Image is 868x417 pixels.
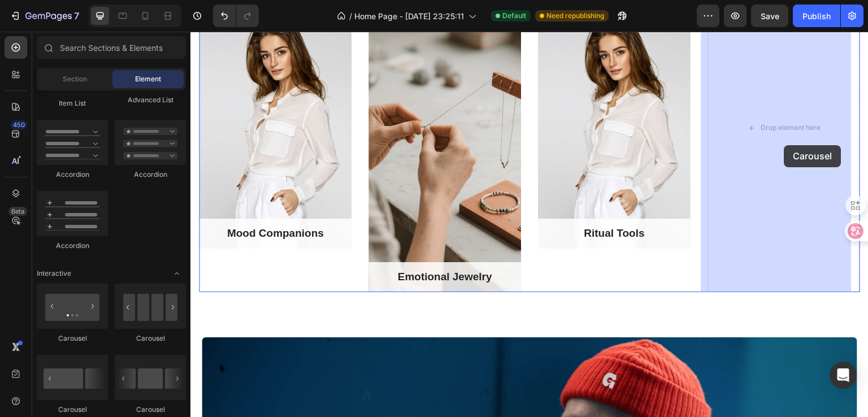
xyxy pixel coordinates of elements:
button: Publish [793,5,840,27]
span: Save [761,11,779,21]
div: 450 [11,120,27,129]
div: Carousel [37,333,108,344]
div: Item List [37,98,108,108]
span: Need republishing [546,11,604,21]
p: 7 [74,9,79,23]
button: 7 [5,5,84,27]
span: Default [502,11,526,21]
div: Open Intercom Messenger [830,362,857,389]
div: Accordion [37,241,108,251]
div: Publish [802,10,831,22]
div: Beta [8,207,27,216]
span: Home Page - [DATE] 23:25:11 [354,10,464,22]
span: Interactive [37,268,71,279]
span: Toggle open [168,264,186,283]
span: Section [63,74,87,84]
div: Accordion [37,170,108,180]
button: Save [751,5,788,27]
span: / [349,10,352,22]
div: Carousel [37,405,108,415]
div: Advanced List [115,95,186,105]
div: Accordion [115,170,186,180]
span: Element [135,74,161,84]
div: Carousel [115,333,186,344]
div: Carousel [115,405,186,415]
div: Undo/Redo [213,5,259,27]
input: Search Sections & Elements [37,36,186,59]
iframe: Design area [190,32,868,417]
